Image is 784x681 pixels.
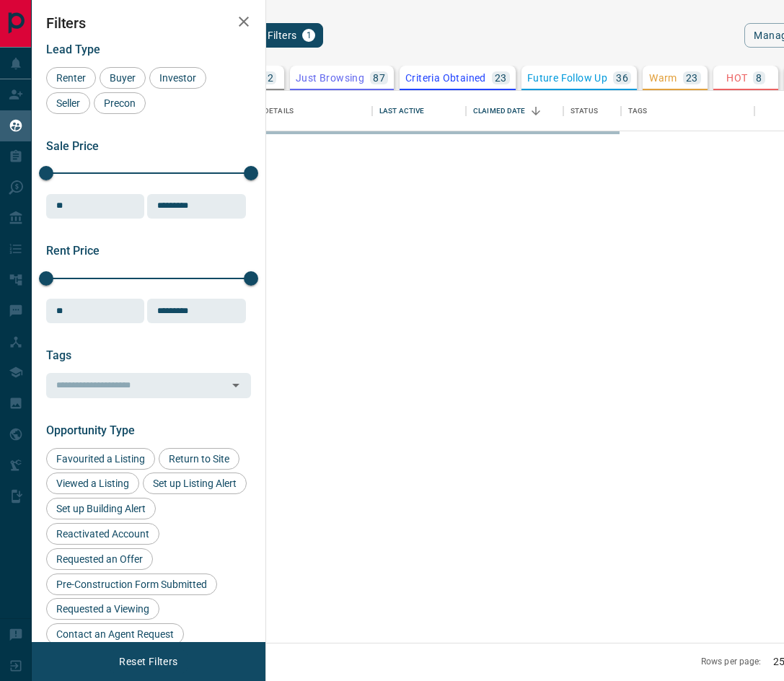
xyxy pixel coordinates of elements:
[46,139,99,153] span: Sale Price
[46,574,217,595] div: Pre-Construction Form Submitted
[51,503,151,514] span: Set up Building Alert
[51,97,85,109] span: Seller
[628,91,648,131] div: Tags
[563,91,621,131] div: Status
[701,656,762,668] p: Rows per page:
[51,453,150,465] span: Favourited a Listing
[46,498,156,519] div: Set up Building Alert
[466,91,563,131] div: Claimed Date
[51,72,91,84] span: Renter
[99,97,141,109] span: Precon
[46,14,251,32] h2: Filters
[405,73,486,83] p: Criteria Obtained
[46,448,155,470] div: Favourited a Listing
[100,67,146,89] div: Buyer
[373,73,385,83] p: 87
[296,73,364,83] p: Just Browsing
[46,598,159,620] div: Requested a Viewing
[46,92,90,114] div: Seller
[51,603,154,615] span: Requested a Viewing
[51,579,212,590] span: Pre-Construction Form Submitted
[46,244,100,258] span: Rent Price
[46,423,135,437] span: Opportunity Type
[154,72,201,84] span: Investor
[46,548,153,570] div: Requested an Offer
[495,73,507,83] p: 23
[379,91,424,131] div: Last Active
[304,30,314,40] span: 1
[526,101,546,121] button: Sort
[756,73,762,83] p: 8
[46,348,71,362] span: Tags
[46,523,159,545] div: Reactivated Account
[51,528,154,540] span: Reactivated Account
[164,453,234,465] span: Return to Site
[473,91,526,131] div: Claimed Date
[621,91,754,131] div: Tags
[616,73,628,83] p: 36
[149,67,206,89] div: Investor
[105,72,141,84] span: Buyer
[51,553,148,565] span: Requested an Offer
[257,91,372,131] div: Details
[264,91,294,131] div: Details
[649,73,677,83] p: Warm
[372,91,466,131] div: Last Active
[46,67,96,89] div: Renter
[159,448,239,470] div: Return to Site
[226,375,246,395] button: Open
[51,478,134,489] span: Viewed a Listing
[148,478,242,489] span: Set up Listing Alert
[94,92,146,114] div: Precon
[110,649,187,674] button: Reset Filters
[241,23,324,48] button: Filters1
[143,473,247,494] div: Set up Listing Alert
[46,473,139,494] div: Viewed a Listing
[686,73,698,83] p: 23
[527,73,607,83] p: Future Follow Up
[46,43,100,56] span: Lead Type
[46,623,184,645] div: Contact an Agent Request
[51,628,179,640] span: Contact an Agent Request
[571,91,598,131] div: Status
[726,73,747,83] p: HOT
